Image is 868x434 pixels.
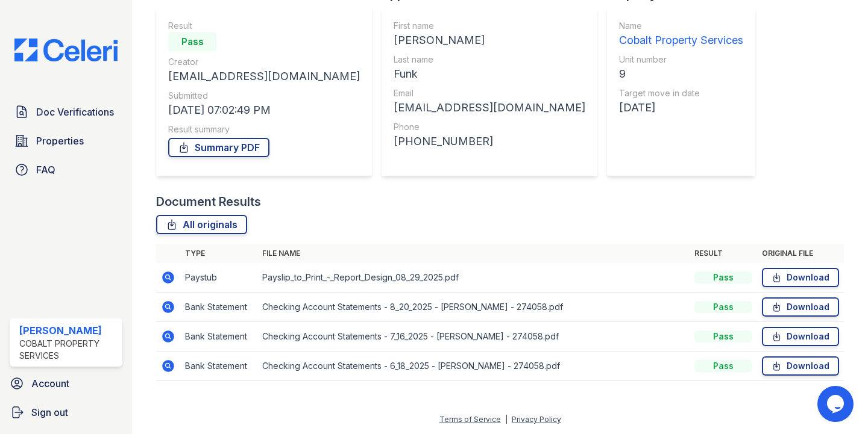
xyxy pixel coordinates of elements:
[394,66,585,82] div: Funk
[619,20,743,32] div: Name
[619,87,743,99] div: Target move in date
[512,415,561,424] a: Privacy Policy
[394,87,585,99] div: Email
[168,32,216,51] div: Pass
[5,371,127,395] a: Account
[394,32,585,49] div: [PERSON_NAME]
[619,32,743,49] div: Cobalt Property Services
[762,268,839,287] a: Download
[156,193,261,210] div: Document Results
[762,327,839,346] a: Download
[394,121,585,133] div: Phone
[694,301,752,313] div: Pass
[36,105,114,119] span: Doc Verifications
[168,102,360,119] div: [DATE] 07:02:49 PM
[439,415,501,424] a: Terms of Service
[394,133,585,150] div: [PHONE_NUMBER]
[257,293,690,322] td: Checking Account Statements - 8_20_2025 - [PERSON_NAME] - 274058.pdf
[762,297,839,317] a: Download
[619,66,743,82] div: 9
[694,271,752,284] div: Pass
[505,415,508,424] div: |
[257,352,690,381] td: Checking Account Statements - 6_18_2025 - [PERSON_NAME] - 274058.pdf
[394,54,585,66] div: Last name
[694,360,752,372] div: Pass
[168,90,360,102] div: Submitted
[817,386,856,422] iframe: chat widget
[619,20,743,49] a: Name Cobalt Property Services
[31,376,69,391] span: Account
[168,56,360,68] div: Creator
[168,68,360,85] div: [EMAIL_ADDRESS][DOMAIN_NAME]
[5,400,127,424] a: Sign out
[257,322,690,352] td: Checking Account Statements - 7_16_2025 - [PERSON_NAME] - 274058.pdf
[168,20,360,32] div: Result
[257,244,690,263] th: File name
[180,263,257,293] td: Paystub
[180,244,257,263] th: Type
[180,322,257,352] td: Bank Statement
[619,99,743,116] div: [DATE]
[180,352,257,381] td: Bank Statement
[180,293,257,322] td: Bank Statement
[757,244,844,263] th: Original file
[5,39,127,61] img: CE_Logo_Blue-a8612792a0a2168367f1c8372b55b34899dd931a85d93a1a3d3e32e68fde9ad4.png
[694,330,752,343] div: Pass
[168,123,360,135] div: Result summary
[619,54,743,66] div: Unit number
[690,244,757,263] th: Result
[19,323,118,338] div: [PERSON_NAME]
[36,134,84,148] span: Properties
[10,100,122,124] a: Doc Verifications
[10,158,122,182] a: FAQ
[762,356,839,376] a: Download
[10,129,122,153] a: Properties
[394,99,585,116] div: [EMAIL_ADDRESS][DOMAIN_NAME]
[257,263,690,293] td: Payslip_to_Print_-_Report_Design_08_29_2025.pdf
[19,338,118,362] div: Cobalt Property Services
[156,215,247,234] a: All originals
[394,20,585,32] div: First name
[36,163,55,177] span: FAQ
[31,405,68,420] span: Sign out
[168,138,269,157] a: Summary PDF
